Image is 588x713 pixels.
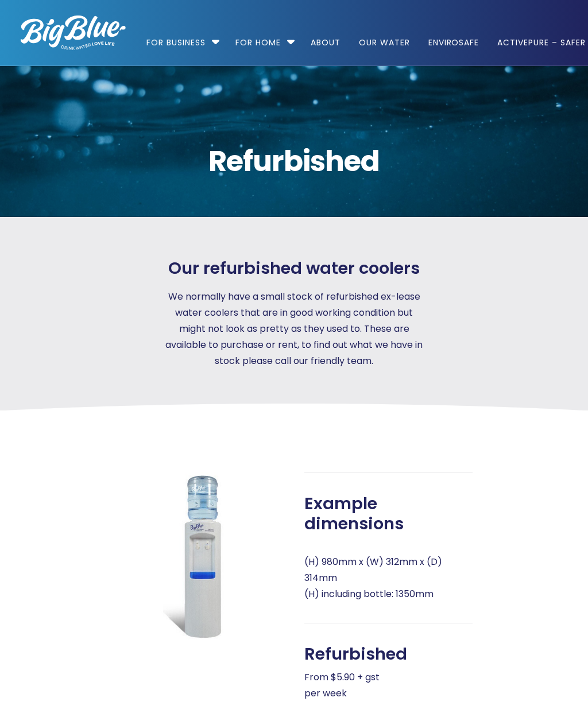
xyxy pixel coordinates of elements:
[304,644,407,664] span: Refurbished
[304,494,473,534] span: Example dimensions
[168,258,420,278] span: Our refurbished water coolers
[21,15,126,50] img: logo
[163,289,425,369] p: We normally have a small stock of refurbished ex-lease water coolers that are in good working con...
[21,147,567,176] span: Refurbished
[512,637,572,697] iframe: Chatbot
[304,669,473,702] p: From $5.90 + gst per week
[304,554,473,602] p: (H) 980mm x (W) 312mm x (D) 314mm (H) including bottle: 1350mm
[334,387,572,697] iframe: Chatbot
